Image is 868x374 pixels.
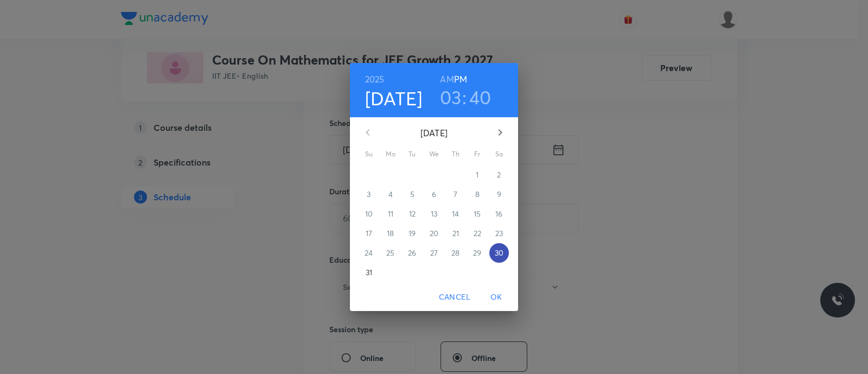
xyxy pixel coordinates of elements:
span: OK [483,290,509,304]
button: PM [454,72,467,87]
span: We [424,149,444,160]
button: AM [440,72,454,87]
button: 31 [359,263,379,282]
h3: : [462,86,467,109]
p: [DATE] [381,126,487,140]
span: Mo [381,149,400,160]
span: Cancel [439,290,470,304]
button: 30 [489,243,509,263]
button: 40 [469,86,492,109]
button: 2025 [365,72,385,87]
span: Su [359,149,379,160]
span: Sa [489,149,509,160]
p: 30 [495,248,503,258]
p: 31 [366,267,372,278]
span: Fr [468,149,487,160]
button: Cancel [435,287,475,307]
button: OK [479,287,514,307]
span: Tu [403,149,422,160]
span: Th [446,149,465,160]
button: 03 [440,86,462,109]
button: [DATE] [365,87,423,110]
